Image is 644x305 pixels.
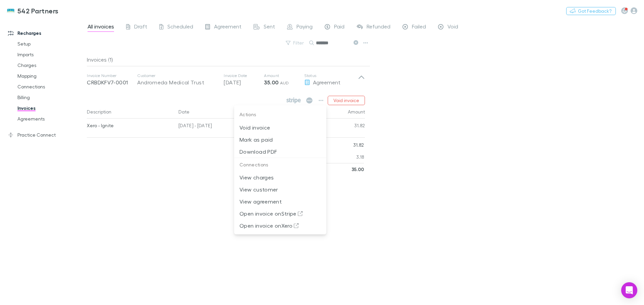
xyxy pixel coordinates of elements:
[239,173,321,181] p: View charges
[234,210,326,216] a: Open invoice onStripe
[234,198,326,204] a: View agreement
[234,147,326,154] a: Download PDF
[234,146,326,158] li: Download PDF
[239,136,321,144] p: Mark as paid
[234,220,326,232] li: Open invoice onXero
[239,222,321,230] p: Open invoice on Xero
[239,185,321,194] p: View customer
[234,108,326,122] p: Actions
[234,183,326,196] li: View customer
[239,198,321,206] p: View agreement
[234,222,326,228] a: Open invoice onXero
[234,208,326,220] li: Open invoice onStripe
[234,122,326,134] li: Void invoice
[234,196,326,208] li: View agreement
[234,171,326,183] li: View charges
[239,210,321,218] p: Open invoice on Stripe
[234,173,326,180] a: View charges
[239,148,321,156] p: Download PDF
[239,124,321,132] p: Void invoice
[234,134,326,146] li: Mark as paid
[234,185,326,192] a: View customer
[234,158,326,172] p: Connections
[621,282,637,298] div: Open Intercom Messenger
